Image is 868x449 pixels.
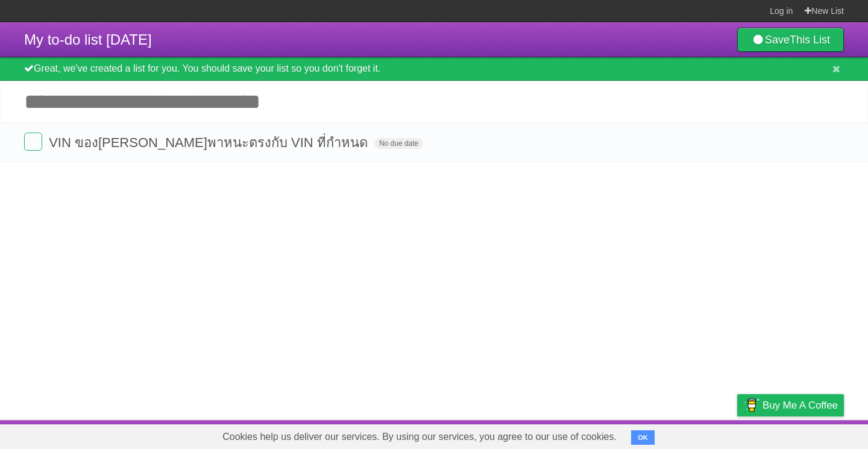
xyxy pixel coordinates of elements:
a: Suggest a feature [768,423,844,446]
span: VIN ของ[PERSON_NAME]พาหนะตรงกับ VIN ที่กำหนด [49,135,371,150]
a: SaveThis List [737,28,844,52]
span: My to-do list [DATE] [24,31,152,48]
a: About [577,423,602,446]
span: Cookies help us deliver our services. By using our services, you agree to our use of cookies. [210,425,629,449]
a: Developers [617,423,665,446]
b: This List [790,34,830,46]
label: Done [24,133,42,151]
a: Buy me a coffee [737,394,844,416]
span: No due date [374,138,423,149]
button: OK [631,430,655,445]
a: Terms [681,423,707,446]
a: Privacy [722,423,753,446]
img: Buy me a coffee [743,395,759,415]
span: Buy me a coffee [763,395,838,416]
